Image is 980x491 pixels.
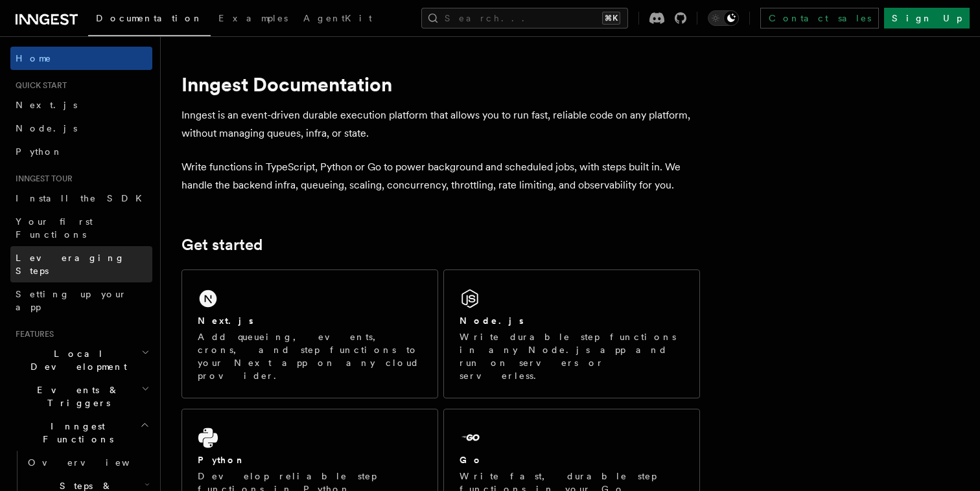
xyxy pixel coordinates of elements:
[10,210,152,246] a: Your first Functions
[218,13,288,23] span: Examples
[96,13,203,23] span: Documentation
[28,457,161,468] span: Overview
[460,330,684,382] p: Write durable step functions in any Node.js app and run on servers or serverless.
[181,73,700,96] h1: Inngest Documentation
[10,117,152,140] a: Node.js
[10,47,152,70] a: Home
[10,329,54,339] span: Features
[303,13,372,23] span: AgentKit
[10,93,152,117] a: Next.js
[181,158,700,194] p: Write functions in TypeScript, Python or Go to power background and scheduled jobs, with steps bu...
[602,12,620,25] kbd: ⌘K
[16,146,63,157] span: Python
[181,106,700,143] p: Inngest is an event-driven durable execution platform that allows you to run fast, reliable code ...
[10,140,152,163] a: Python
[460,314,524,327] h2: Node.js
[10,246,152,282] a: Leveraging Steps
[10,80,67,91] span: Quick start
[296,4,380,35] a: AgentKit
[198,314,253,327] h2: Next.js
[16,123,77,133] span: Node.js
[16,193,150,203] span: Install the SDK
[10,174,73,184] span: Inngest tour
[10,420,140,446] span: Inngest Functions
[708,10,739,26] button: Toggle dark mode
[198,330,422,382] p: Add queueing, events, crons, and step functions to your Next app on any cloud provider.
[23,451,152,474] a: Overview
[443,269,700,398] a: Node.jsWrite durable step functions in any Node.js app and run on servers or serverless.
[198,453,246,466] h2: Python
[421,8,628,29] button: Search...⌘K
[10,187,152,210] a: Install the SDK
[10,347,141,373] span: Local Development
[88,4,211,36] a: Documentation
[181,269,438,398] a: Next.jsAdd queueing, events, crons, and step functions to your Next app on any cloud provider.
[16,100,77,110] span: Next.js
[460,453,483,466] h2: Go
[884,8,970,29] a: Sign Up
[16,216,93,240] span: Your first Functions
[211,4,296,35] a: Examples
[10,342,152,378] button: Local Development
[181,236,262,254] a: Get started
[16,289,127,312] span: Setting up your app
[10,415,152,451] button: Inngest Functions
[16,253,125,276] span: Leveraging Steps
[10,383,141,409] span: Events & Triggers
[16,52,52,65] span: Home
[760,8,879,29] a: Contact sales
[10,282,152,319] a: Setting up your app
[10,378,152,415] button: Events & Triggers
